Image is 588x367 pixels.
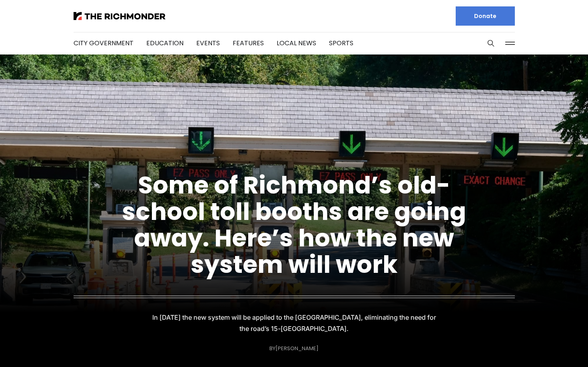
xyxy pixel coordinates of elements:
[275,345,319,352] a: [PERSON_NAME]
[152,312,437,334] p: In [DATE] the new system will be applied to the [GEOGRAPHIC_DATA], eliminating the need for the r...
[277,38,316,48] a: Local News
[146,38,183,48] a: Education
[269,345,319,351] div: By
[456,6,515,26] a: Donate
[196,38,220,48] a: Events
[233,38,264,48] a: Features
[74,38,134,48] a: City Government
[329,38,353,48] a: Sports
[485,37,497,49] button: Search this site
[74,12,165,20] img: The Richmonder
[122,168,466,281] a: Some of Richmond’s old-school toll booths are going away. Here’s how the new system will work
